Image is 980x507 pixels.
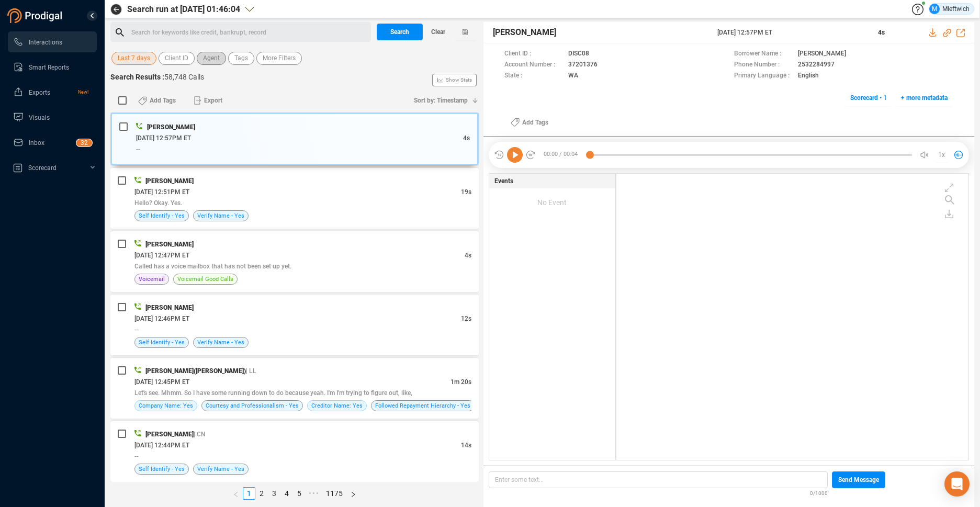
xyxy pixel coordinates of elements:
button: 1x [934,148,949,162]
span: ••• [306,487,322,500]
span: 00:00 / 00:04 [536,147,590,163]
span: 14s [461,442,471,449]
span: Search run at [DATE] 01:46:04 [127,3,240,16]
span: 58,748 Calls [164,73,204,81]
span: Company Name: Yes [139,401,193,411]
span: New! [78,82,88,103]
span: Self Identify - Yes [139,211,185,221]
div: [PERSON_NAME]([PERSON_NAME])| LL[DATE] 12:45PM ET1m 20sLet's see. Mhmm. So I have some running do... [110,358,479,419]
button: Scorecard • 1 [844,89,893,106]
span: [DATE] 12:51PM ET [134,188,189,196]
span: -- [134,326,139,333]
img: prodigal-logo [7,8,65,23]
li: 1 [243,487,255,500]
span: Scorecard [28,164,57,172]
div: [PERSON_NAME][DATE] 12:51PM ET19sHello? Okay. Yes.Self Identify - YesVerify Name - Yes [110,168,479,229]
p: 3 [81,139,84,150]
span: [DATE] 12:45PM ET [134,378,189,386]
span: Search [390,24,409,40]
span: [PERSON_NAME] [147,123,195,131]
button: More Filters [256,52,302,65]
span: Voicemail [139,274,165,284]
span: English [798,71,819,82]
li: 4 [280,487,293,500]
span: Inbox [29,139,44,147]
span: M [932,4,937,14]
span: Courtesy and Professionalism - Yes [206,401,299,411]
span: Phone Number : [734,60,793,71]
button: Show Stats [432,74,477,86]
a: 2 [256,488,267,499]
span: 37201376 [568,60,598,71]
button: Add Tags [504,114,555,131]
span: 19s [461,188,471,196]
span: [DATE] 12:46PM ET [134,315,189,322]
a: 3 [268,488,280,499]
span: | LL [246,367,256,375]
span: 0/1000 [810,488,828,497]
button: Search [377,24,423,40]
button: Agent [197,52,226,65]
span: More Filters [263,52,296,65]
li: Smart Reports [8,57,97,77]
span: 12s [461,315,471,322]
span: Send Message [838,471,879,488]
a: Visuals [13,107,88,128]
button: + more metadata [895,89,953,106]
span: Export [204,92,222,109]
span: [DATE] 12:57PM ET [136,134,191,142]
span: Verify Name - Yes [197,337,244,347]
li: Next Page [346,487,360,500]
span: WA [568,71,578,82]
span: Smart Reports [29,64,69,71]
a: Interactions [13,31,88,52]
div: [PERSON_NAME][DATE] 12:47PM ET4sCalled has a voice mailbox that has not been set up yet.Voicemail... [110,231,479,292]
button: Clear [423,24,454,40]
span: left [233,491,239,498]
div: [PERSON_NAME][DATE] 12:46PM ET12s--Self Identify - YesVerify Name - Yes [110,295,479,355]
span: Add Tags [150,92,176,109]
span: [PERSON_NAME] [145,241,194,248]
span: Add Tags [522,114,548,131]
li: Interactions [8,31,97,52]
p: 2 [84,139,88,150]
span: -- [136,145,140,153]
span: Tags [234,52,248,65]
span: State : [504,71,563,82]
sup: 32 [76,139,92,147]
li: Previous Page [229,487,243,500]
span: Search Results : [110,73,164,81]
span: Scorecard • 1 [850,89,887,106]
span: Exports [29,89,50,96]
span: 2532284997 [798,60,835,71]
div: [PERSON_NAME][DATE] 12:57PM ET4s-- [110,112,479,165]
span: right [350,491,356,498]
span: [PERSON_NAME] [145,304,194,311]
span: Hello? Okay. Yes. [134,199,182,207]
span: Let's see. Mhmm. So I have some running down to do because yeah. I'm I'm trying to figure out, like, [134,389,412,397]
li: 5 [293,487,306,500]
span: [PERSON_NAME] [145,177,194,185]
span: Agent [203,52,220,65]
li: Next 5 Pages [306,487,322,500]
li: Exports [8,82,97,103]
span: [PERSON_NAME] [145,431,194,438]
a: Inbox [13,132,88,153]
span: Interactions [29,39,62,46]
span: Clear [431,24,445,40]
li: Inbox [8,132,97,153]
span: Primary Language : [734,71,793,82]
span: Borrower Name : [734,49,793,60]
span: Events [494,176,513,186]
span: 1x [938,147,945,163]
a: ExportsNew! [13,82,88,103]
span: 4s [463,134,470,142]
span: Verify Name - Yes [197,211,244,221]
button: Add Tags [132,92,182,109]
span: Creditor Name: Yes [311,401,363,411]
div: grid [622,176,968,459]
span: Show Stats [446,17,472,143]
div: No Event [489,188,615,217]
span: [DATE] 12:57PM ET [717,28,865,37]
span: | CN [194,431,206,438]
